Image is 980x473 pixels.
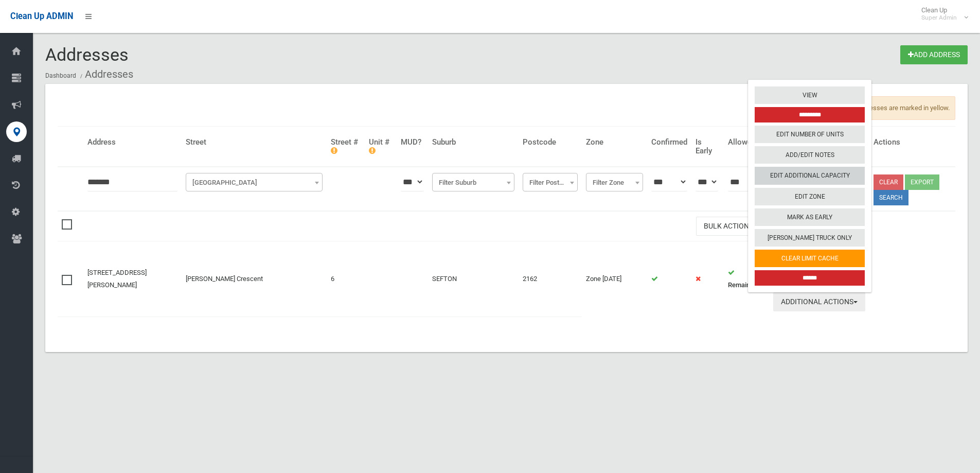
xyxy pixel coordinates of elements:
span: Filter Zone [586,173,643,191]
h4: Allowed [728,138,765,147]
a: Edit Number of Units [755,126,865,143]
h4: Street [186,138,322,147]
a: Edit Zone [755,188,865,205]
a: Mark As Early [755,208,865,226]
a: Add/Edit Notes [755,146,865,164]
span: Filter Suburb [435,176,512,190]
a: Clear [874,174,903,190]
td: SEFTON [428,241,519,317]
td: 6 [327,241,365,317]
h4: Zone [586,138,643,147]
button: Additional Actions [773,292,866,311]
h4: Actions [874,138,951,147]
button: Search [874,190,908,205]
span: Filter Street [188,176,319,190]
small: Super Admin [921,14,957,22]
h4: Confirmed [651,138,687,147]
h4: Unit # [369,138,393,155]
td: [PERSON_NAME] Crescent [182,241,326,317]
td: 2 [724,241,769,317]
span: Filter Postcode [525,176,575,190]
a: [PERSON_NAME] Truck Only [755,229,865,247]
h4: Postcode [523,138,578,147]
h4: MUD? [401,138,424,147]
span: Unconfirmed addresses are marked in yellow. [807,96,955,120]
a: View [755,86,865,104]
h4: Address [87,138,177,147]
li: Addresses [78,65,133,84]
button: Export [905,174,939,190]
span: Clean Up ADMIN [10,11,73,21]
span: Filter Postcode [523,173,578,191]
h4: Suburb [432,138,514,147]
a: Clear Limit Cache [755,250,865,267]
span: Filter Zone [589,176,640,190]
strong: Remaining: [728,281,760,289]
td: Zone [DATE] [582,241,647,317]
a: Add Address [900,45,968,64]
a: Dashboard [45,72,76,79]
span: Clean Up [916,6,967,22]
a: Edit Additional Capacity [755,167,865,185]
span: Filter Suburb [432,173,514,191]
span: Addresses [45,44,129,65]
h4: Street # [331,138,361,155]
button: Bulk Actions [696,217,765,236]
h4: Is Early [696,138,719,155]
span: Filter Street [186,173,322,191]
a: [STREET_ADDRESS][PERSON_NAME] [87,269,147,289]
td: 2162 [519,241,582,317]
